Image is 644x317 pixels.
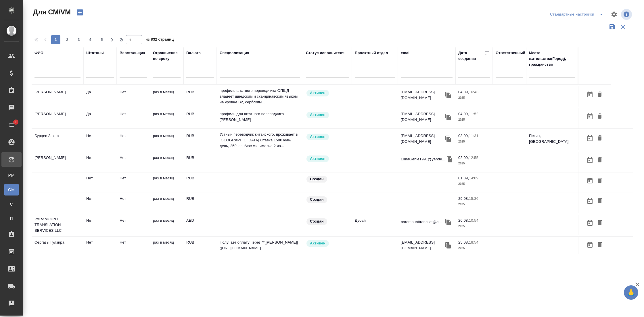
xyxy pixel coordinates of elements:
[355,50,388,56] div: Проектный отдел
[401,133,444,145] p: [EMAIL_ADDRESS][DOMAIN_NAME]
[595,196,605,206] button: Удалить
[4,213,19,224] a: П
[86,37,95,43] span: 4
[444,218,453,226] button: Скопировать
[1,118,22,132] a: 1
[585,240,595,250] button: Открыть календарь загрузки
[4,170,19,181] a: PM
[549,10,607,19] div: split button
[183,130,217,150] td: RUB
[7,187,16,193] span: CM
[310,240,325,246] p: Активен
[458,134,469,138] p: 03.09,
[585,133,595,144] button: Открыть календарь загрузки
[150,172,183,193] td: раз в месяц
[458,202,490,207] p: 2025
[458,218,469,223] p: 26.08,
[607,21,618,32] button: Сохранить фильтры
[595,89,605,100] button: Удалить
[458,196,469,201] p: 29.08,
[117,237,150,257] td: Нет
[186,50,201,56] div: Валюта
[458,176,469,180] p: 01.09,
[220,50,249,56] div: Специализация
[310,176,324,182] p: Создан
[306,89,349,97] div: Рядовой исполнитель: назначай с учетом рейтинга
[183,215,217,235] td: AED
[117,215,150,235] td: Нет
[458,240,469,244] p: 25.08,
[595,133,605,144] button: Удалить
[595,175,605,186] button: Удалить
[458,161,490,166] p: 2025
[120,50,145,56] div: Верстальщик
[352,215,398,235] td: Дубай
[150,237,183,257] td: раз в месяц
[7,172,16,178] span: PM
[150,130,183,150] td: раз в месяц
[63,35,72,44] button: 2
[150,152,183,172] td: раз в месяц
[458,117,490,123] p: 2025
[97,35,106,44] button: 5
[401,111,444,123] p: [EMAIL_ADDRESS][DOMAIN_NAME]
[32,86,83,107] td: [PERSON_NAME]
[117,152,150,172] td: Нет
[306,133,349,141] div: Рядовой исполнитель: назначай с учетом рейтинга
[183,172,217,193] td: RUB
[595,240,605,250] button: Удалить
[32,237,83,257] td: Сергазы Гулзира
[83,152,117,172] td: Нет
[529,50,575,67] div: Место жительства(Город), гражданство
[34,50,43,56] div: ФИО
[458,223,490,229] p: 2025
[97,37,106,43] span: 5
[310,156,325,162] p: Активен
[86,35,95,44] button: 4
[310,197,324,202] p: Создан
[32,108,83,128] td: [PERSON_NAME]
[306,50,344,56] div: Статус исполнителя
[469,112,478,116] p: 11:52
[306,240,349,247] div: Рядовой исполнитель: назначай с учетом рейтинга
[585,155,595,166] button: Открыть календарь загрузки
[469,240,478,244] p: 18:54
[310,112,325,118] p: Активен
[83,172,117,193] td: Нет
[117,193,150,213] td: Нет
[11,119,20,125] span: 1
[595,155,605,166] button: Удалить
[469,90,478,94] p: 16:43
[73,7,87,17] button: Создать
[220,132,300,149] p: Устный переводчик китайского, проживает в [GEOGRAPHIC_DATA] Ставка 1500 юан/день, 250 юан/час мин...
[220,240,300,251] p: Получает оплату через **[[PERSON_NAME]]([URL][DOMAIN_NAME]..
[444,91,453,99] button: Скопировать
[145,36,174,44] span: из 832 страниц
[607,7,621,21] span: Настроить таблицу
[458,245,490,251] p: 2025
[585,89,595,100] button: Открыть календарь загрузки
[595,218,605,228] button: Удалить
[496,50,525,56] div: Ответственный
[183,86,217,107] td: RUB
[183,237,217,257] td: RUB
[585,196,595,206] button: Открыть календарь загрузки
[150,215,183,235] td: раз в месяц
[401,50,411,56] div: email
[74,37,83,43] span: 3
[626,286,636,299] span: 🙏
[117,172,150,193] td: Нет
[117,130,150,150] td: Нет
[458,181,490,187] p: 2025
[458,139,490,145] p: 2025
[444,241,453,250] button: Скопировать
[150,193,183,213] td: раз в месяц
[220,111,300,123] p: профиль для штатного переводчика [PERSON_NAME]
[4,184,19,195] a: CM
[585,111,595,122] button: Открыть календарь загрузки
[150,86,183,107] td: раз в месяц
[32,152,83,172] td: [PERSON_NAME]
[444,134,453,143] button: Скопировать
[624,285,638,300] button: 🙏
[469,218,478,223] p: 10:54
